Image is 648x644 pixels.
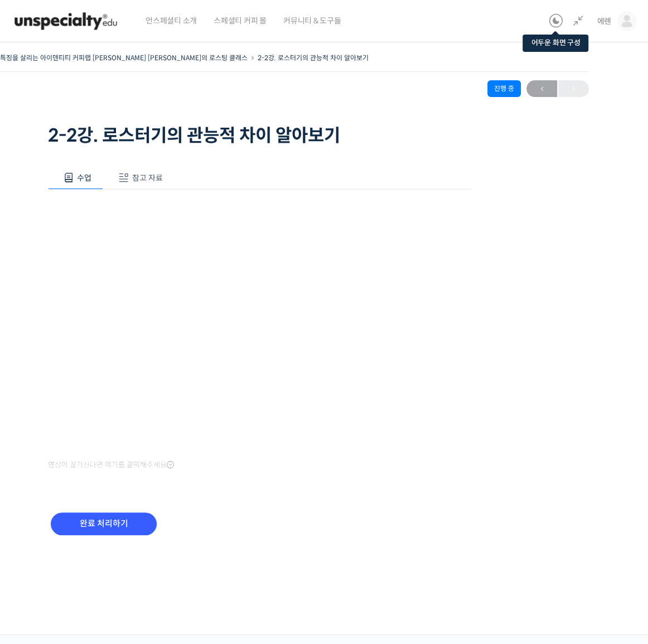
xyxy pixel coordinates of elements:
[144,354,214,381] a: 설정
[102,371,115,380] span: 대화
[597,16,611,26] span: 에렌
[3,354,74,381] a: 홈
[35,370,42,379] span: 홈
[487,80,521,97] div: 진행 중
[74,354,144,381] a: 대화
[526,80,557,97] a: ←이전
[48,125,472,146] h1: 2-2강. 로스터기의 관능적 차이 알아보기
[132,173,163,183] span: 참고 자료
[77,173,91,183] span: 수업
[172,370,186,379] span: 설정
[48,461,174,469] span: 영상이 끊기신다면 여기를 클릭해주세요
[258,54,369,62] a: 2-2강. 로스터기의 관능적 차이 알아보기
[526,81,557,96] span: ←
[51,512,157,535] input: 완료 처리하기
